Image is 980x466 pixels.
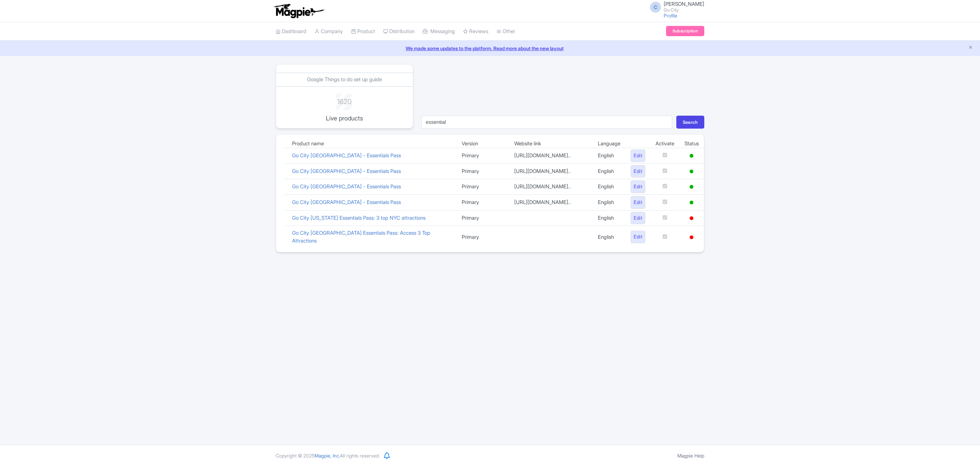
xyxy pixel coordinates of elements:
[276,22,306,41] a: Dashboard
[272,3,325,18] img: logo-ab69f6fb50320c5b225c76a69d11143b.png
[315,453,340,458] span: Magpie, Inc.
[315,22,343,41] a: Company
[292,183,401,190] a: Go City [GEOGRAPHIC_DATA] - Essentials Pass
[292,230,430,244] a: Go City [GEOGRAPHIC_DATA] Essentials Pass: Access 3 Top Attractions
[292,215,426,221] a: Go City [US_STATE] Essentials Pass: 3 top NYC attractions
[676,116,704,129] button: Search
[509,179,593,195] td: [URL][DOMAIN_NAME]..
[509,148,593,164] td: [URL][DOMAIN_NAME]..
[593,140,625,148] td: Language
[292,199,401,205] a: Go City [GEOGRAPHIC_DATA] - Essentials Pass
[593,210,625,226] td: English
[631,165,645,178] a: Edit
[650,2,661,13] span: C
[646,1,704,12] a: C [PERSON_NAME] Go City
[457,148,509,164] td: Primary
[666,26,704,36] a: Subscription
[287,140,457,148] td: Product name
[593,226,625,248] td: English
[677,453,704,458] a: Magpie Help
[292,152,401,159] a: Go City [GEOGRAPHIC_DATA] - Essentials Pass
[664,8,704,12] small: Go City
[457,179,509,195] td: Primary
[664,1,704,7] span: [PERSON_NAME]
[351,22,375,41] a: Product
[496,22,515,41] a: Other
[316,94,372,107] div: 1620
[457,194,509,210] td: Primary
[593,194,625,210] td: English
[650,140,679,148] td: Activate
[421,116,672,129] input: Search...
[593,148,625,164] td: English
[664,13,677,18] a: Profile
[457,226,509,248] td: Primary
[593,163,625,179] td: English
[509,194,593,210] td: [URL][DOMAIN_NAME]..
[631,231,645,243] a: Edit
[631,149,645,162] a: Edit
[307,76,382,83] a: Google Things to do set up guide
[292,168,401,174] a: Go City [GEOGRAPHIC_DATA] - Essentials Pass
[968,44,973,52] button: Close announcement
[457,210,509,226] td: Primary
[272,452,384,459] div: Copyright © 2025 All rights reserved.
[631,196,645,209] a: Edit
[631,180,645,193] a: Edit
[679,140,704,148] td: Status
[383,22,415,41] a: Distribution
[457,140,509,148] td: Version
[316,114,372,123] p: Live products
[423,22,455,41] a: Messaging
[593,179,625,195] td: English
[4,45,976,52] a: We made some updates to the platform. Read more about the new layout
[631,212,645,224] a: Edit
[509,140,593,148] td: Website link
[509,163,593,179] td: [URL][DOMAIN_NAME]..
[463,22,488,41] a: Reviews
[457,163,509,179] td: Primary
